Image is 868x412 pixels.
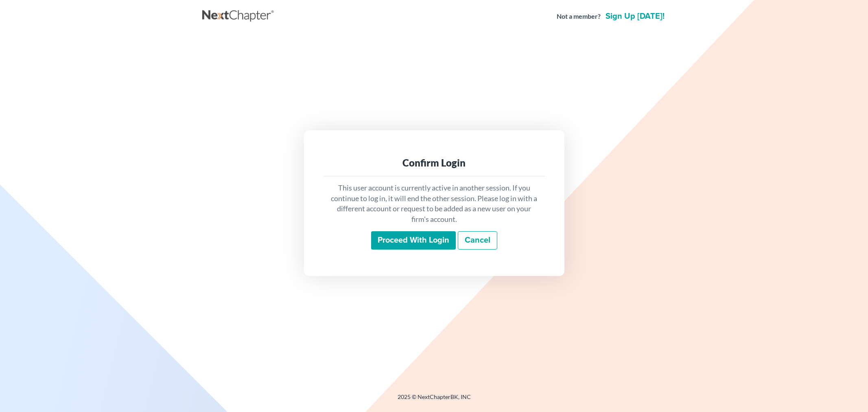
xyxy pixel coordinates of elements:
a: Cancel [458,231,497,250]
p: This user account is currently active in another session. If you continue to log in, it will end ... [330,183,538,225]
a: Sign up [DATE]! [604,12,666,20]
strong: Not a member? [557,12,601,21]
input: Proceed with login [371,231,456,250]
div: 2025 © NextChapterBK, INC [202,393,666,408]
div: Confirm Login [330,156,538,169]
